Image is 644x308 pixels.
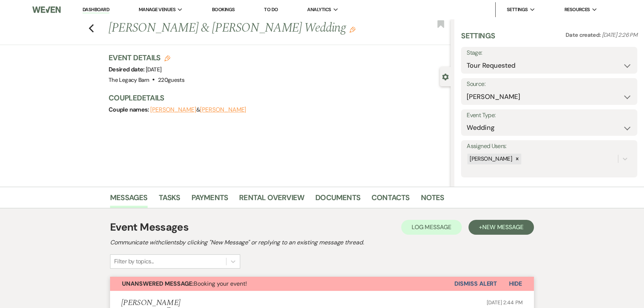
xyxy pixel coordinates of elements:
div: [PERSON_NAME] [467,154,513,164]
button: Unanswered Message:Booking your event! [110,277,454,291]
div: Filter by topics... [114,257,154,266]
span: New Message [482,223,524,231]
a: Rental Overview [239,192,304,208]
span: 220 guests [158,76,184,84]
button: [PERSON_NAME] [200,107,246,113]
label: Assigned Users: [467,141,632,152]
span: The Legacy Barn [109,76,149,84]
h3: Event Details [109,52,184,63]
button: +New Message [468,220,534,235]
a: Tasks [159,192,180,208]
button: Dismiss Alert [454,277,497,291]
span: Desired date: [109,65,146,73]
span: Log Message [412,223,451,231]
span: Manage Venues [139,6,176,13]
h5: [PERSON_NAME] [121,298,180,308]
a: Contacts [371,192,410,208]
a: Dashboard [83,6,109,13]
span: Booking your event! [122,280,247,288]
span: [DATE] [146,66,161,73]
span: [DATE] 2:26 PM [602,31,637,39]
strong: Unanswered Message: [122,280,194,288]
a: To Do [264,6,278,13]
label: Source: [467,79,632,90]
h3: Settings [461,31,495,47]
span: Hide [509,280,522,288]
button: Close lead details [442,73,449,80]
span: Settings [507,6,528,13]
span: Date created: [566,31,602,39]
a: Notes [421,192,444,208]
span: Couple names: [109,106,150,113]
label: Stage: [467,48,632,58]
h1: [PERSON_NAME] & [PERSON_NAME] Wedding [109,19,379,37]
h1: Event Messages [110,219,189,235]
span: & [150,106,246,113]
h2: Communicate with clients by clicking "New Message" or replying to an existing message thread. [110,238,534,247]
button: Log Message [401,220,462,235]
span: [DATE] 2:44 PM [487,299,523,306]
a: Bookings [212,6,235,13]
button: Hide [497,277,534,291]
span: Analytics [307,6,331,13]
span: Resources [564,6,590,13]
button: Edit [350,26,355,33]
a: Messages [110,192,148,208]
button: [PERSON_NAME] [150,107,196,113]
label: Event Type: [467,110,632,121]
img: Weven Logo [32,2,61,17]
h3: Couple Details [109,93,443,103]
a: Documents [315,192,360,208]
a: Payments [191,192,228,208]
